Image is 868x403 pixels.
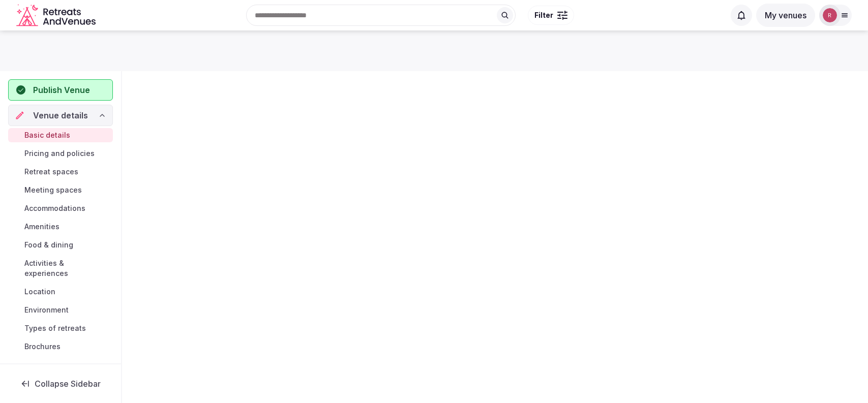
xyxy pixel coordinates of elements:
span: Activities & experiences [24,258,109,278]
span: Meeting spaces [24,185,82,195]
a: Pricing and policies [8,146,113,161]
span: Location [24,287,55,297]
span: Filter [534,10,553,20]
img: robiejavier [823,8,837,22]
span: Environment [24,305,69,315]
button: Filter [528,6,574,25]
span: Collapse Sidebar [35,379,101,389]
a: Environment [8,303,113,317]
span: Types of retreats [24,323,86,333]
a: Accommodations [8,201,113,215]
span: Brochures [24,342,61,352]
span: Basic details [24,130,70,140]
a: My venues [756,10,815,20]
a: Location [8,285,113,299]
a: Activities & experiences [8,256,113,281]
span: Accommodations [24,203,85,213]
span: Pricing and policies [24,148,95,159]
a: Retreat spaces [8,165,113,179]
span: Amenities [24,222,59,232]
a: Types of retreats [8,321,113,335]
a: Basic details [8,128,113,142]
svg: Retreats and Venues company logo [16,4,98,27]
a: Food & dining [8,238,113,252]
span: Food & dining [24,240,73,250]
button: My venues [756,4,815,27]
button: Publish Venue [8,79,113,101]
a: Brochures [8,339,113,354]
a: Amenities [8,220,113,234]
a: Ownership [8,360,113,381]
a: Visit the homepage [16,4,98,27]
span: Retreat spaces [24,167,78,177]
a: Meeting spaces [8,183,113,197]
span: Publish Venue [33,84,90,96]
button: Collapse Sidebar [8,373,113,395]
span: Venue details [33,109,88,121]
